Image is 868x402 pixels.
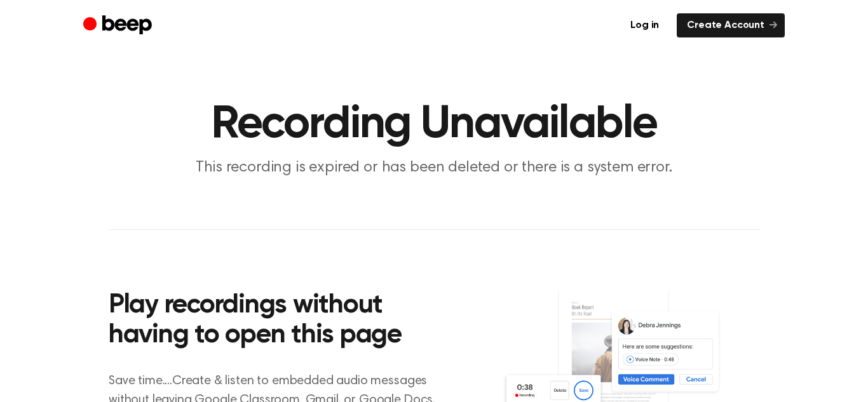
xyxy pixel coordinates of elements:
[620,13,669,37] a: Log in
[83,13,155,38] a: Beep
[190,157,678,178] p: This recording is expired or has been deleted or there is a system error.
[677,13,785,37] a: Create Account
[109,102,759,147] h1: Recording Unavailable
[109,291,451,351] h2: Play recordings without having to open this page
